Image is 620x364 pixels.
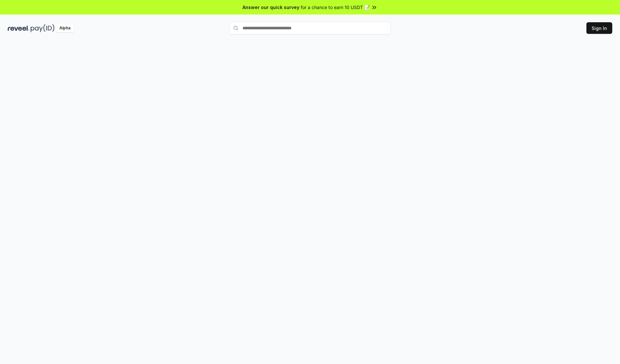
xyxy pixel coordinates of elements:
span: Answer our quick survey [243,4,299,11]
span: for a chance to earn 10 USDT 📝 [301,4,370,11]
div: Alpha [56,24,74,32]
img: pay_id [31,24,55,32]
img: reveel_dark [8,24,29,32]
button: Sign In [586,22,612,34]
